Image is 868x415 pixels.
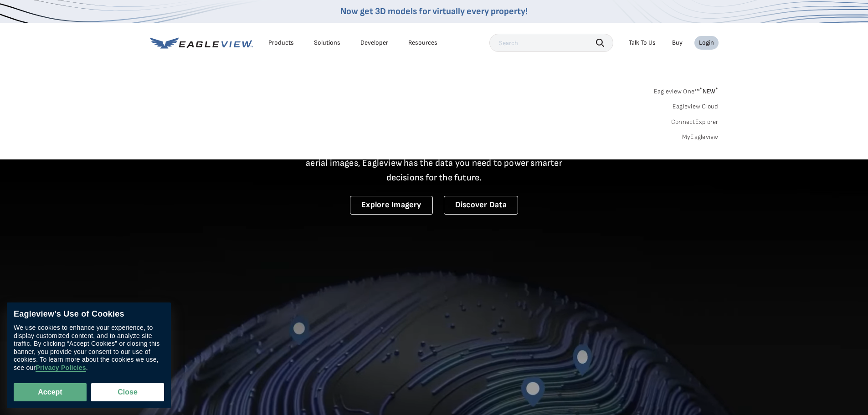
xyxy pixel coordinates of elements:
div: Products [268,39,294,47]
a: Discover Data [444,196,518,215]
input: Search [489,34,613,52]
a: Developer [360,39,388,47]
a: Buy [672,39,683,47]
div: Login [699,39,714,47]
a: Eagleview Cloud [673,102,719,111]
a: MyEagleview [682,133,719,141]
a: Privacy Policies [36,364,86,372]
p: A new era starts here. Built on more than 3.5 billion high-resolution aerial images, Eagleview ha... [295,141,574,185]
div: Talk To Us [629,39,656,47]
div: Eagleview’s Use of Cookies [14,309,164,319]
button: Close [91,383,164,401]
a: Eagleview One™*NEW* [654,85,719,95]
div: We use cookies to enhance your experience, to display customized content, and to analyze site tra... [14,324,164,372]
div: Resources [408,39,437,47]
a: Explore Imagery [350,196,433,215]
a: Now get 3D models for virtually every property! [340,6,528,17]
div: Solutions [314,39,340,47]
span: NEW [699,87,718,95]
a: ConnectExplorer [671,118,719,126]
button: Accept [14,383,87,401]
